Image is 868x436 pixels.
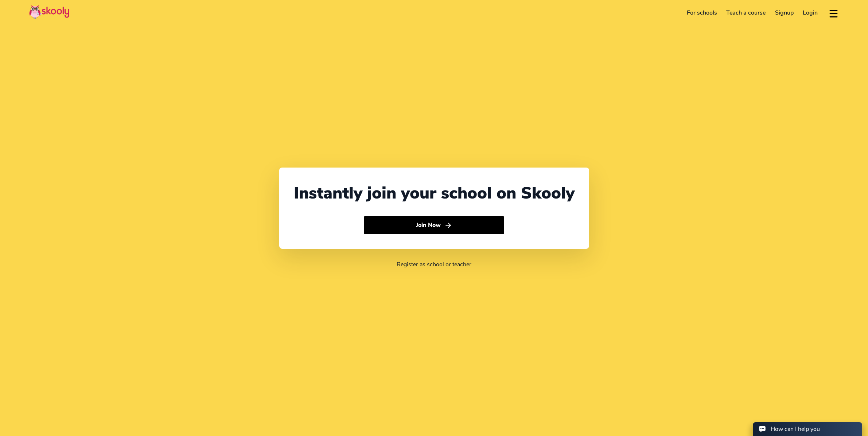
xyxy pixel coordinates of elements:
ion-icon: arrow forward outline [444,221,452,229]
button: Join Nowarrow forward outline [364,216,504,234]
a: For schools [682,7,722,19]
div: Instantly join your school on Skooly [294,182,575,204]
img: Skooly [29,5,69,19]
a: Login [798,7,823,19]
a: Register as school or teacher [397,260,471,268]
a: Teach a course [721,7,770,19]
button: menu outline [828,7,839,19]
a: Signup [770,7,798,19]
